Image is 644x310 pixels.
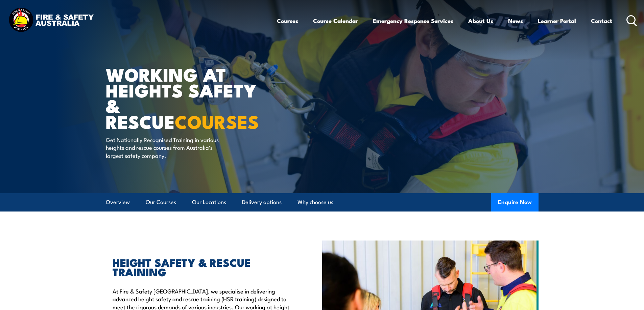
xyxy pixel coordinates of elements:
[468,12,493,30] a: About Us
[313,12,358,30] a: Course Calendar
[113,257,291,276] h2: HEIGHT SAFETY & RESCUE TRAINING
[146,193,176,211] a: Our Courses
[297,193,333,211] a: Why choose us
[491,193,539,212] button: Enquire Now
[373,12,453,30] a: Emergency Response Services
[175,107,259,135] strong: COURSES
[242,193,282,211] a: Delivery options
[277,12,298,30] a: Courses
[192,193,226,211] a: Our Locations
[591,12,612,30] a: Contact
[538,12,576,30] a: Learner Portal
[106,136,229,159] p: Get Nationally Recognised Training in various heights and rescue courses from Australia’s largest...
[508,12,523,30] a: News
[106,66,273,129] h1: WORKING AT HEIGHTS SAFETY & RESCUE
[106,193,130,211] a: Overview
